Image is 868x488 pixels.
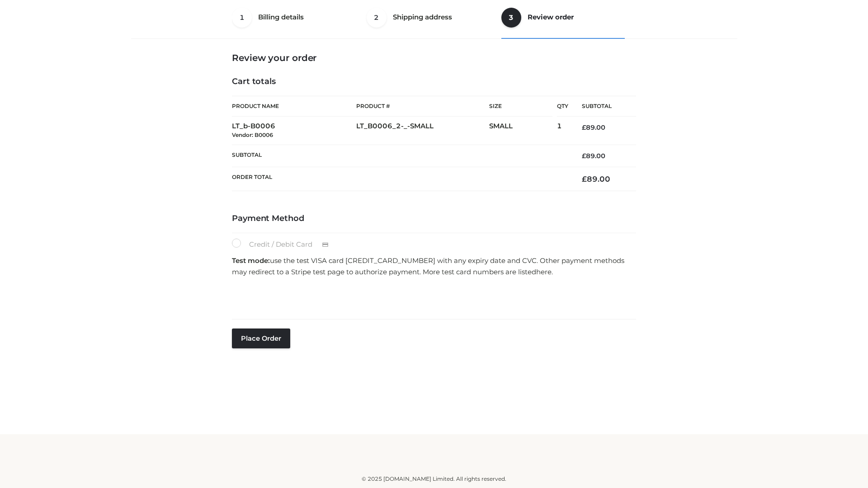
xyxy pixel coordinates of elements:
div: © 2025 [DOMAIN_NAME] Limited. All rights reserved. [134,474,734,483]
small: Vendor: B0006 [232,131,273,138]
bdi: 89.00 [582,152,605,160]
span: £ [582,174,587,183]
td: 1 [557,117,568,145]
label: Credit / Debit Card [232,239,338,250]
th: Subtotal [568,96,636,117]
td: LT_B0006_2-_-SMALL [356,117,489,145]
bdi: 89.00 [582,174,610,183]
strong: Test mode: [232,256,270,265]
h3: Review your order [232,52,636,63]
h4: Cart totals [232,77,636,87]
bdi: 89.00 [582,123,605,131]
span: £ [582,123,586,131]
td: SMALL [489,117,557,145]
h4: Payment Method [232,214,636,224]
th: Order Total [232,167,568,191]
img: Credit / Debit Card [317,239,334,250]
th: Product Name [232,96,356,117]
th: Size [489,96,552,117]
button: Place order [232,328,290,348]
th: Product # [356,96,489,117]
p: use the test VISA card [CREDIT_CARD_NUMBER] with any expiry date and CVC. Other payment methods m... [232,255,636,278]
th: Qty [557,96,568,117]
th: Subtotal [232,145,568,167]
a: here [536,267,552,276]
td: LT_b-B0006 [232,117,356,145]
iframe: Secure payment input frame [230,281,634,314]
span: £ [582,152,586,160]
